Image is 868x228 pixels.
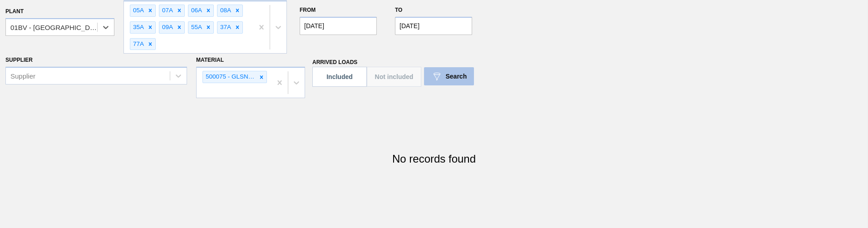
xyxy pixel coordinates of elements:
[395,17,472,35] input: mm/dd/yyyy
[188,22,203,33] div: 55A
[130,22,145,33] div: 35A
[395,7,402,13] label: to
[392,153,476,165] h2: No records found
[5,8,24,15] label: Plant
[203,71,256,83] div: 500075 - GLSNR GEN BULK 12OZ LN BARE LS BULK 0904
[5,57,33,63] label: Supplier
[424,67,474,85] button: icon-filter-whiteSearch
[130,5,145,16] div: 05A
[300,17,377,35] input: mm/dd/yyyy
[217,5,232,16] div: 08A
[159,5,174,16] div: 07A
[130,39,145,50] div: 77A
[446,73,467,80] span: Search
[431,71,442,82] img: icon-filter-white
[196,57,224,63] label: Material
[312,67,367,87] button: Included
[188,5,203,16] div: 06A
[159,22,174,33] div: 09A
[300,7,316,13] label: From
[10,24,98,31] div: 01BV - [GEOGRAPHIC_DATA] Brewery
[312,56,357,69] span: Arrived Loads
[10,72,35,80] div: Supplier
[367,67,421,87] button: Not included
[217,22,232,33] div: 37A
